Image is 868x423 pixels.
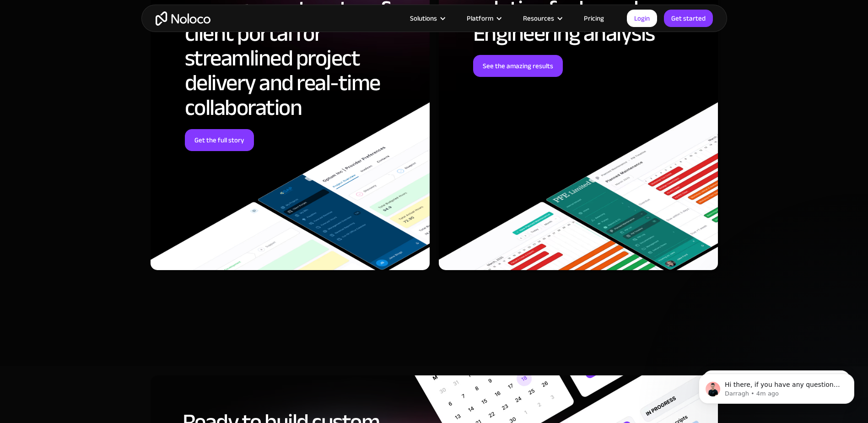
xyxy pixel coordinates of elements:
a: home [156,11,210,26]
a: See the amazing results [473,55,563,77]
div: Platform [455,12,512,24]
a: Get the full story [185,129,254,151]
a: Get started [664,10,713,27]
div: Resources [523,12,554,24]
div: Solutions [410,12,437,24]
div: Solutions [399,12,455,24]
div: Platform [467,12,493,24]
iframe: Intercom notifications message [685,354,868,418]
div: Resources [512,12,572,24]
a: Login [627,10,657,27]
a: Pricing [572,12,615,24]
